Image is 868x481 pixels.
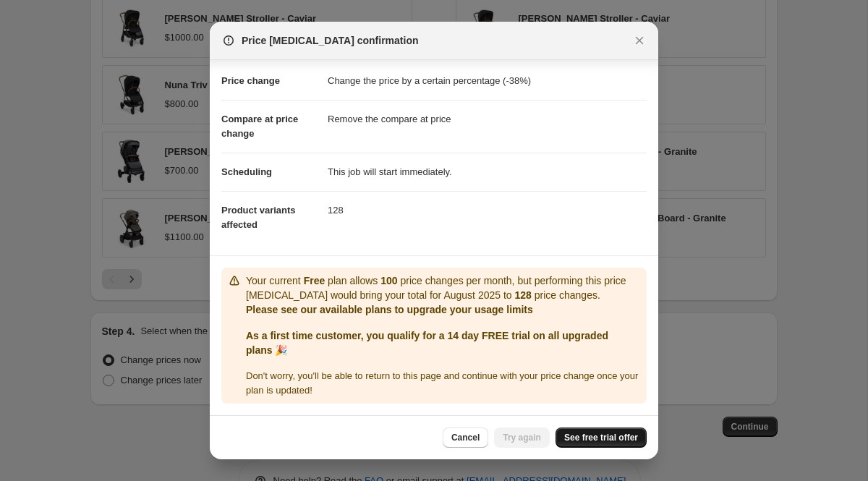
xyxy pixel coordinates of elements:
[328,62,647,100] dd: Change the price by a certain percentage (-38%)
[515,289,532,301] b: 128
[629,30,650,51] button: Close
[328,153,647,191] dd: This job will start immediately.
[328,100,647,138] dd: Remove the compare at price
[246,302,641,317] p: Please see our available plans to upgrade your usage limits
[221,114,298,139] span: Compare at price change
[556,427,647,448] a: See free trial offer
[443,427,488,448] button: Cancel
[221,166,272,177] span: Scheduling
[246,273,641,302] p: Your current plan allows price changes per month, but performing this price [MEDICAL_DATA] would ...
[304,275,325,286] b: Free
[221,75,280,86] span: Price change
[451,432,480,443] span: Cancel
[242,33,419,48] span: Price [MEDICAL_DATA] confirmation
[246,330,608,356] b: As a first time customer, you qualify for a 14 day FREE trial on all upgraded plans 🎉
[380,275,397,286] b: 100
[221,205,296,230] span: Product variants affected
[246,370,638,396] span: Don ' t worry, you ' ll be able to return to this page and continue with your price change once y...
[328,191,647,229] dd: 128
[564,432,638,443] span: See free trial offer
